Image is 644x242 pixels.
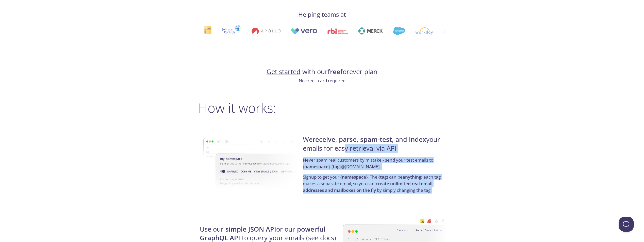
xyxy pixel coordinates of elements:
[290,28,317,34] img: vero
[360,135,392,144] strong: spam-test
[251,27,280,34] img: apollo
[342,174,366,180] strong: namespace
[303,157,444,174] p: Never spam real customers by mistake - send your test emails to .
[340,174,368,180] code: { }
[303,174,317,180] a: Signup
[409,135,426,144] strong: index
[333,164,339,169] strong: tag
[203,124,307,204] img: namespace-image
[222,25,241,37] img: johnsoncontrols
[393,27,405,35] img: salesforce
[358,27,383,34] img: merck
[303,164,380,169] code: { } . { } @[DOMAIN_NAME]
[415,27,433,34] img: workday
[198,100,446,115] h2: How it works:
[403,174,421,180] strong: anything
[619,217,634,232] iframe: Help Scout Beacon - Open
[303,135,444,157] h4: We , , , and your emails for easy retrieval via API
[198,10,446,19] h4: Helping teams at
[198,67,446,76] h4: with our forever plan
[303,174,444,193] p: to get your . The can be : each tag makes a separate email, so you can by simply changing the tag!
[339,135,357,144] strong: parse
[328,67,340,76] strong: free
[198,77,446,84] p: No credit card required
[312,135,335,144] strong: receive
[304,164,328,169] strong: namespace
[327,28,348,34] img: rbi
[203,26,211,37] img: interac
[267,67,301,76] a: Get started
[380,174,387,180] strong: tag
[303,181,433,193] strong: create unlimited real email addresses and mailboxes on the fly
[378,174,388,180] code: { }
[225,225,276,234] strong: simple JSON API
